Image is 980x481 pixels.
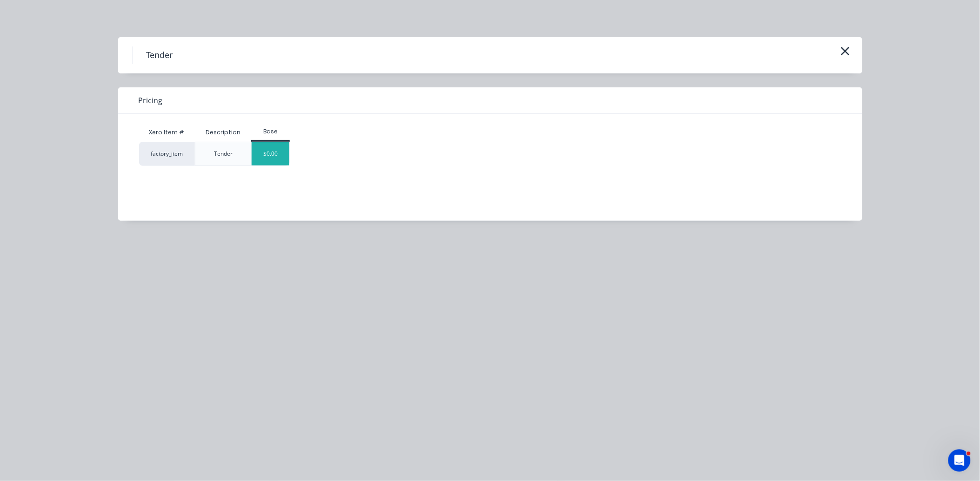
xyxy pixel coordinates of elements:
[948,449,971,472] iframe: Intercom live chat
[139,123,195,142] div: Xero Item #
[214,150,233,158] div: Tender
[139,95,163,106] span: Pricing
[132,46,187,64] h4: Tender
[139,142,195,166] div: factory_item
[252,142,289,165] div: $0.00
[251,127,290,136] div: Base
[198,121,248,144] div: Description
